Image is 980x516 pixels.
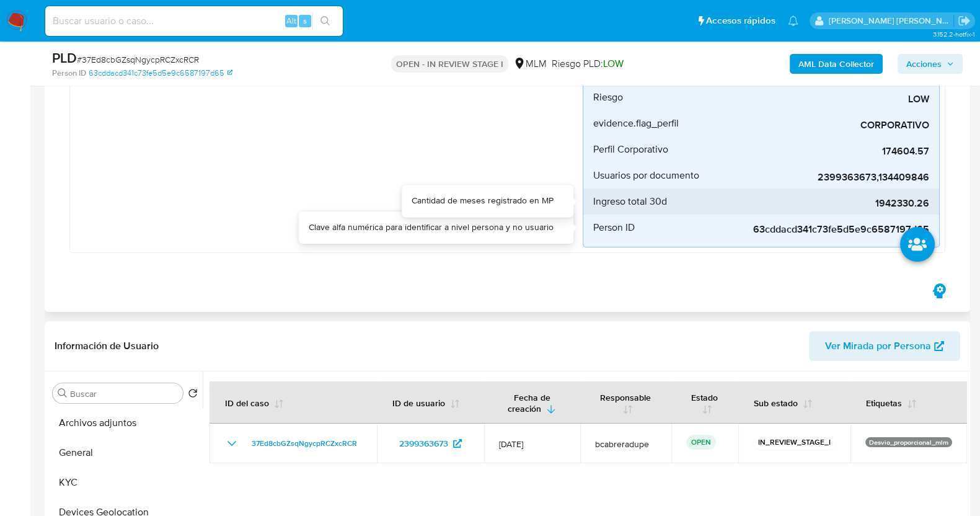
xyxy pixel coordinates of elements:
[906,54,942,74] span: Acciones
[743,171,929,184] span: 2399363673,134409846
[958,14,971,27] a: Salir
[706,14,775,27] span: Accesos rápidos
[52,68,86,79] b: Person ID
[52,48,77,68] b: PLD
[743,223,929,236] span: 63cddacd341c73fe5d5e9c6587197d65
[798,54,874,74] b: AML Data Collector
[391,55,508,73] p: OPEN - IN REVIEW STAGE I
[790,54,883,74] button: AML Data Collector
[77,53,199,66] span: # 37Ed8cbGZsqNgycpRCZxcRCR
[513,57,547,71] div: MLM
[593,117,679,130] span: evidence.flag_perfil
[743,93,929,105] span: LOW
[48,408,203,438] button: Archivos adjuntos
[788,16,798,26] a: Notificaciones
[898,54,963,74] button: Acciones
[593,221,635,234] span: Person ID
[70,388,178,399] input: Buscar
[312,12,338,30] button: search-icon
[412,195,554,207] div: Cantidad de meses registrado en MP
[932,29,974,39] span: 3.152.2-hotfix-1
[45,13,343,29] input: Buscar usuario o caso...
[48,468,203,497] button: KYC
[603,56,624,71] span: LOW
[809,331,960,361] button: Ver Mirada por Persona
[593,195,667,208] span: Ingreso total 30d
[286,15,296,27] span: Alt
[55,340,159,352] h1: Información de Usuario
[825,331,931,361] span: Ver Mirada por Persona
[303,15,307,27] span: s
[829,15,954,27] p: baltazar.cabreradupeyron@mercadolibre.com.mx
[593,143,668,156] span: Perfil Corporativo
[48,438,203,468] button: General
[593,91,623,104] span: Riesgo
[743,145,929,158] span: 174604.57
[188,388,198,402] button: Volver al orden por defecto
[552,57,624,71] span: Riesgo PLD:
[743,119,929,131] span: CORPORATIVO
[89,68,232,79] a: 63cddacd341c73fe5d5e9c6587197d65
[309,221,554,234] div: Clave alfa numérica para identificar a nivel persona y no usuario
[743,197,929,210] span: 1942330.26
[58,388,68,398] button: Buscar
[593,169,699,182] span: Usuarios por documento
